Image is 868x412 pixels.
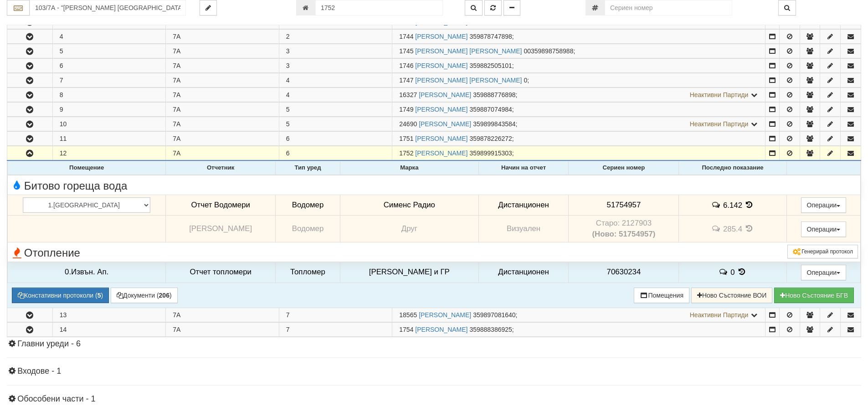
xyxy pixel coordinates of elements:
[392,117,765,131] td: ;
[473,311,515,319] span: 359897081640
[690,311,749,319] span: Неактивни Партиди
[469,62,512,69] span: 359882505101
[286,135,290,142] span: 6
[419,311,471,319] a: [PERSON_NAME]
[166,73,279,88] td: 7А
[52,308,166,322] td: 13
[801,221,847,237] button: Операции
[166,146,279,161] td: 7А
[392,44,765,58] td: ;
[340,216,478,242] td: Друг
[286,120,290,128] span: 5
[399,149,413,157] span: Партида №
[166,59,279,73] td: 7А
[286,62,290,69] span: 3
[415,62,467,69] a: [PERSON_NAME]
[607,268,641,276] span: 70630234
[52,146,166,161] td: 12
[7,395,861,404] h4: Обособени части - 1
[10,180,127,192] span: Битово гореща вода
[286,311,290,319] span: 7
[286,326,290,333] span: 7
[166,117,279,131] td: 7А
[569,161,679,175] th: Сериен номер
[690,91,749,98] span: Неактивни Партиди
[787,245,858,258] button: Генерирай протокол
[52,73,166,88] td: 7
[392,103,765,117] td: ;
[478,262,569,283] td: Дистанционен
[399,106,413,113] span: Партида №
[415,106,467,113] a: [PERSON_NAME]
[399,326,413,333] span: Партида №
[340,262,478,283] td: [PERSON_NAME] и ГР
[276,195,340,216] td: Водомер
[276,161,340,175] th: Тип уред
[392,59,765,73] td: ;
[392,146,765,161] td: ;
[111,288,178,303] button: Документи (206)
[392,73,765,88] td: ;
[286,106,290,113] span: 5
[399,47,413,55] span: Партида №
[569,216,679,242] td: Устройство със сериен номер 2127903 беше подменено от устройство със сериен номер 51754957
[276,216,340,242] td: Водомер
[415,149,467,157] a: [PERSON_NAME]
[340,195,478,216] td: Сименс Радио
[399,33,413,40] span: Партида №
[159,292,169,299] b: 206
[473,91,515,98] span: 359888776898
[286,47,290,55] span: 3
[166,30,279,44] td: 7А
[745,224,755,233] span: История на показанията
[469,33,512,40] span: 359878747898
[607,201,641,209] span: 51754957
[12,288,109,303] button: Констативни протоколи (5)
[469,326,512,333] span: 359888386925
[190,268,251,276] span: Отчет топломери
[286,149,290,157] span: 6
[469,135,512,142] span: 359878226272
[399,311,417,319] span: Партида №
[166,132,279,146] td: 7А
[166,322,279,336] td: 7А
[592,230,656,238] b: (Ново: 51754957)
[52,322,166,336] td: 14
[7,340,861,349] h4: Главни уреди - 6
[730,268,734,276] span: 0
[166,44,279,58] td: 7А
[419,120,471,128] a: [PERSON_NAME]
[469,106,512,113] span: 359887074984
[392,88,765,102] td: ;
[286,33,290,40] span: 2
[774,288,854,303] button: Новo Състояние БГВ
[801,265,847,280] button: Операции
[166,308,279,322] td: 7А
[419,91,471,98] a: [PERSON_NAME]
[399,120,417,128] span: Партида №
[711,201,723,209] span: История на забележките
[52,88,166,102] td: 8
[392,132,765,146] td: ;
[191,201,250,209] span: Отчет Водомери
[415,33,467,40] a: [PERSON_NAME]
[189,224,252,233] span: [PERSON_NAME]
[478,195,569,216] td: Дистанционен
[7,367,861,376] h4: Входове - 1
[469,149,512,157] span: 359899915303
[723,201,742,209] span: 6.142
[392,322,765,336] td: ;
[166,161,276,175] th: Отчетник
[166,88,279,102] td: 7А
[399,62,413,69] span: Партида №
[340,161,478,175] th: Марка
[52,103,166,117] td: 9
[524,47,573,55] span: 00359898758988
[276,262,340,283] td: Топломер
[52,30,166,44] td: 4
[524,77,527,84] span: 0
[679,161,786,175] th: Последно показание
[473,120,515,128] span: 359899843584
[690,120,749,128] span: Неактивни Партиди
[8,161,166,175] th: Помещение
